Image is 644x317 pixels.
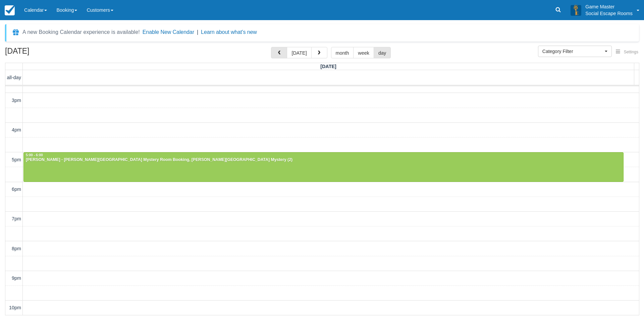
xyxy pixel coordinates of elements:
[320,64,336,69] span: [DATE]
[624,50,638,54] span: Settings
[353,47,374,58] button: week
[5,47,90,59] h2: [DATE]
[538,46,612,57] button: Category Filter
[23,152,624,182] a: 5:00 - 6:00[PERSON_NAME] - [PERSON_NAME][GEOGRAPHIC_DATA] Mystery Room Booking, [PERSON_NAME][GEO...
[585,10,633,17] p: Social Escape Rooms
[12,216,21,221] span: 7pm
[22,28,140,36] div: A new Booking Calendar experience is available!
[12,246,21,251] span: 8pm
[26,153,43,157] span: 5:00 - 6:00
[287,47,311,58] button: [DATE]
[197,29,198,35] span: |
[12,127,21,133] span: 4pm
[12,187,21,192] span: 6pm
[331,47,354,58] button: month
[143,29,194,36] button: Enable New Calendar
[201,29,257,35] a: Learn about what's new
[542,48,603,55] span: Category Filter
[374,47,391,58] button: day
[9,305,21,310] span: 10pm
[12,98,21,103] span: 3pm
[571,5,581,15] img: A3
[25,157,622,163] div: [PERSON_NAME] - [PERSON_NAME][GEOGRAPHIC_DATA] Mystery Room Booking, [PERSON_NAME][GEOGRAPHIC_DAT...
[585,3,633,10] p: Game Master
[5,5,15,15] img: checkfront-main-nav-mini-logo.png
[12,157,21,162] span: 5pm
[612,47,642,57] button: Settings
[12,275,21,281] span: 9pm
[7,75,21,80] span: all-day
